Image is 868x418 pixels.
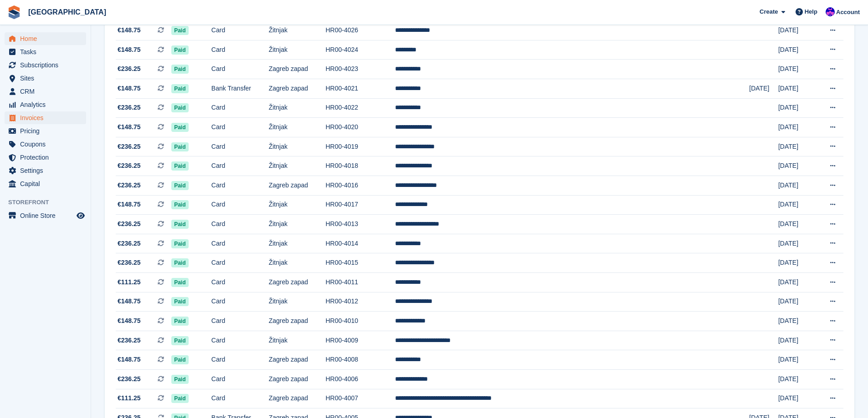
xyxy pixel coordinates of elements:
a: menu [5,85,86,98]
td: [DATE] [778,176,816,196]
span: €236.25 [118,374,141,384]
td: Card [211,253,269,273]
td: Card [211,389,269,408]
span: Account [836,8,860,17]
span: Paid [171,142,188,151]
td: Žitnjak [269,98,326,118]
img: Ivan Gačić [826,7,835,16]
span: Protection [20,151,75,164]
td: Žitnjak [269,195,326,215]
td: Card [211,137,269,156]
span: Coupons [20,138,75,151]
td: Zagreb zapad [269,79,326,99]
a: menu [5,111,86,124]
span: Paid [171,181,188,190]
td: [DATE] [778,137,816,156]
td: Žitnjak [269,137,326,156]
span: €148.75 [118,297,141,306]
td: Card [211,234,269,253]
span: €236.25 [118,161,141,171]
a: Preview store [75,210,86,221]
a: menu [5,164,86,177]
a: menu [5,32,86,45]
td: [DATE] [778,79,816,99]
span: €236.25 [118,103,141,112]
td: [DATE] [778,312,816,331]
span: €148.75 [118,355,141,364]
td: Card [211,195,269,215]
span: €148.75 [118,84,141,93]
span: Home [20,32,75,45]
a: menu [5,98,86,111]
td: [DATE] [778,156,816,176]
span: Paid [171,220,188,229]
td: Žitnjak [269,21,326,40]
a: menu [5,72,86,85]
td: [DATE] [778,60,816,79]
span: Subscriptions [20,59,75,71]
span: CRM [20,85,75,98]
td: Žitnjak [269,156,326,176]
td: [DATE] [778,331,816,350]
span: Invoices [20,111,75,124]
td: [DATE] [778,98,816,118]
td: Zagreb zapad [269,389,326,408]
td: Card [211,98,269,118]
td: [DATE] [778,272,816,292]
span: Paid [171,103,188,112]
span: €236.25 [118,181,141,190]
td: Card [211,176,269,196]
td: [DATE] [749,79,778,99]
a: menu [5,209,86,222]
td: Žitnjak [269,40,326,60]
td: Card [211,369,269,389]
td: Žitnjak [269,331,326,350]
td: HR00-4022 [325,98,395,118]
span: Paid [171,355,188,364]
td: [DATE] [778,350,816,370]
td: Zagreb zapad [269,369,326,389]
td: HR00-4026 [325,21,395,40]
span: Paid [171,161,188,171]
span: €111.25 [118,277,141,287]
td: HR00-4017 [325,195,395,215]
span: Paid [171,45,188,55]
td: Card [211,331,269,350]
td: Card [211,312,269,331]
a: menu [5,125,86,137]
td: [DATE] [778,21,816,40]
td: [DATE] [778,389,816,408]
span: €236.25 [118,219,141,229]
td: HR00-4011 [325,272,395,292]
td: HR00-4009 [325,331,395,350]
td: HR00-4013 [325,215,395,234]
span: Capital [20,177,75,190]
td: HR00-4024 [325,40,395,60]
td: [DATE] [778,292,816,312]
td: [DATE] [778,215,816,234]
td: [DATE] [778,40,816,60]
span: Pricing [20,125,75,137]
span: Sites [20,72,75,85]
td: Card [211,156,269,176]
td: HR00-4010 [325,312,395,331]
a: menu [5,59,86,71]
td: HR00-4006 [325,369,395,389]
a: menu [5,45,86,58]
img: stora-icon-8386f47178a22dfd0bd8f6a31ec36ba5ce8667c1dd55bd0f319d3a0aa187defe.svg [7,5,21,19]
td: HR00-4018 [325,156,395,176]
a: menu [5,177,86,190]
td: Zagreb zapad [269,312,326,331]
td: Zagreb zapad [269,350,326,370]
td: Zagreb zapad [269,272,326,292]
span: Online Store [20,209,75,222]
span: €236.25 [118,258,141,267]
span: €148.75 [118,122,141,132]
span: €236.25 [118,336,141,345]
td: Card [211,350,269,370]
span: €148.75 [118,200,141,209]
td: Card [211,215,269,234]
span: Tasks [20,45,75,58]
span: Help [805,7,817,16]
span: Paid [171,375,188,384]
